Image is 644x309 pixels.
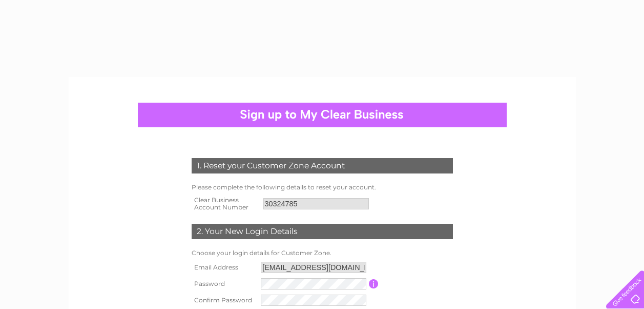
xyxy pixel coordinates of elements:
th: Confirm Password [189,292,259,308]
td: Choose your login details for Customer Zone. [189,247,455,259]
th: Clear Business Account Number [189,194,261,214]
input: Information [369,279,379,288]
th: Password [189,276,259,292]
th: Email Address [189,259,259,276]
td: Please complete the following details to reset your account. [189,181,455,194]
div: 2. Your New Login Details [192,224,453,239]
div: 1. Reset your Customer Zone Account [192,158,453,173]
